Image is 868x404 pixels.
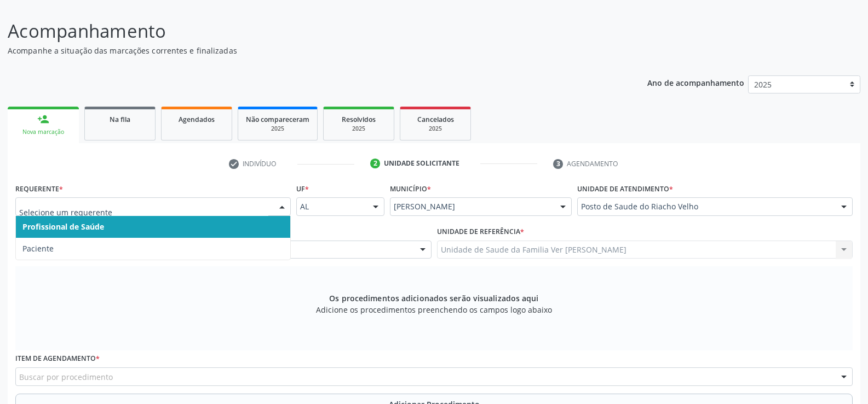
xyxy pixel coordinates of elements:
[19,371,113,383] span: Buscar por procedimento
[577,180,673,197] label: Unidade de atendimento
[581,201,830,212] span: Posto de Saude do Riacho Velho
[8,45,605,56] p: Acompanhe a situação das marcações correntes e finalizadas
[15,350,100,367] label: Item de agendamento
[8,17,605,45] p: Acompanhamento
[384,159,459,168] div: Unidade solicitante
[417,115,454,124] span: Cancelados
[300,201,362,212] span: AL
[22,243,54,254] span: Paciente
[37,113,49,125] div: person_add
[316,304,552,315] span: Adicione os procedimentos preenchendo os campos logo abaixo
[22,221,104,232] span: Profissional de Saúde
[15,128,71,136] div: Nova marcação
[19,201,268,223] input: Selecione um requerente
[331,125,386,133] div: 2025
[329,292,538,304] span: Os procedimentos adicionados serão visualizados aqui
[110,115,130,124] span: Na fila
[437,224,524,241] label: Unidade de referência
[390,180,431,197] label: Município
[647,75,744,89] p: Ano de acompanhamento
[408,125,463,133] div: 2025
[342,115,376,124] span: Resolvidos
[15,180,63,197] label: Requerente
[246,115,309,124] span: Não compareceram
[394,201,549,212] span: [PERSON_NAME]
[179,115,215,124] span: Agendados
[246,125,309,133] div: 2025
[296,180,309,197] label: UF
[370,159,380,168] div: 2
